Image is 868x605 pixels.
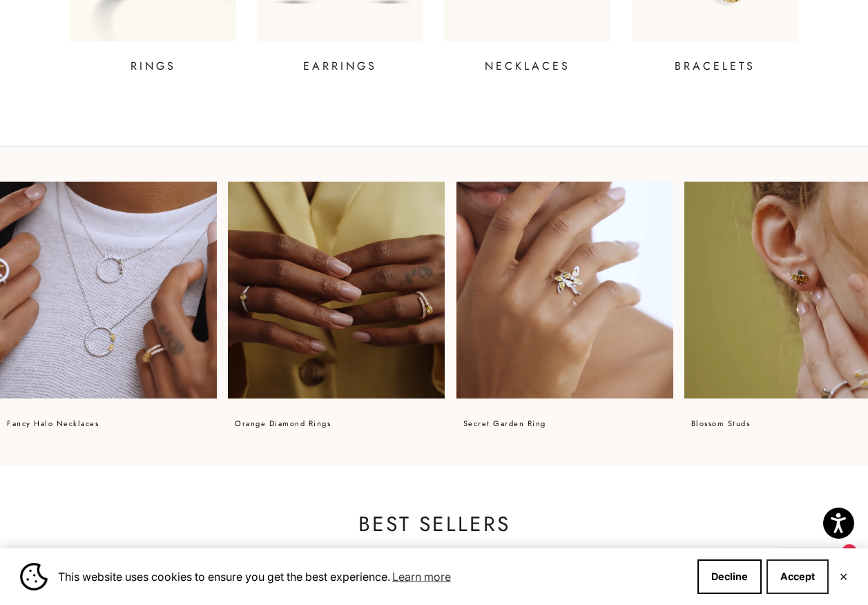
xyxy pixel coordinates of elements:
p: RINGS [131,58,176,75]
button: Accept [766,559,829,594]
p: BRACELETS [675,58,755,75]
a: Best Sellers [358,509,510,539]
a: Learn more [390,566,453,587]
a: orange diamond rings [228,182,445,432]
img: Cookie banner [20,563,48,590]
p: Secret Garden ring [463,415,546,432]
button: Decline [697,559,762,594]
p: orange diamond rings [235,415,331,432]
p: blossom studs [691,415,751,432]
span: This website uses cookies to ensure you get the best experience. [58,566,686,587]
p: NECKLACES [485,58,570,75]
p: EARRINGS [303,58,377,75]
button: Close [839,573,848,581]
p: fancy halo necklaces [7,415,99,432]
a: Secret Garden ring [456,182,673,432]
